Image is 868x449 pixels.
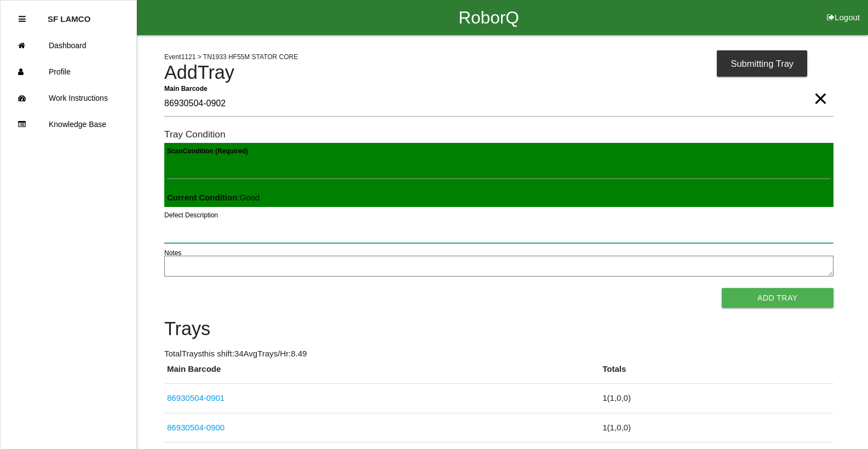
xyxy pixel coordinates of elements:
[164,129,833,140] h6: Tray Condition
[717,50,807,77] div: Submitting Tray
[1,85,136,111] a: Work Instructions
[1,59,136,85] a: Profile
[164,84,208,92] b: Main Barcode
[164,91,833,117] input: Required
[48,6,90,24] p: SF LAMCO
[164,363,600,384] th: Main Barcode
[164,53,298,61] span: Event 1121 > TN1933 HF55M STATOR CORE
[167,147,248,155] b: Scan Condition (Required)
[19,6,26,32] div: Close
[1,111,136,137] a: Knowledge Base
[600,413,833,442] td: 1 ( 1 , 0 , 0 )
[164,210,218,220] label: Defect Description
[167,193,237,202] b: Current Condition
[167,393,225,402] a: 86930504-0901
[164,62,833,83] h4: Add Tray
[1,32,136,59] a: Dashboard
[164,248,181,258] label: Notes
[164,319,833,339] h4: Trays
[167,193,260,202] span: : Good
[600,384,833,413] td: 1 ( 1 , 0 , 0 )
[600,363,833,384] th: Totals
[164,348,833,360] p: Total Trays this shift: 34 Avg Trays /Hr: 8.49
[167,423,225,432] a: 86930504-0900
[722,288,833,308] button: Add Tray
[813,77,827,99] span: Clear Input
